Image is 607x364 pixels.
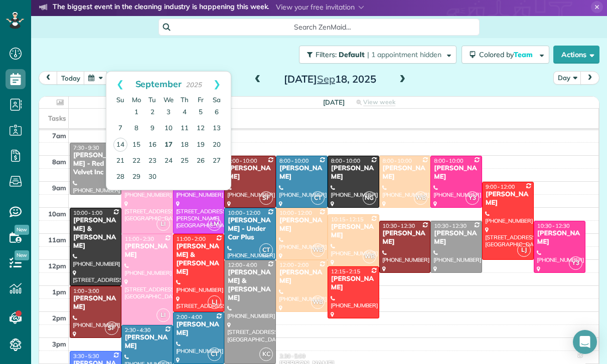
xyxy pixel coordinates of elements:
span: 2pm [52,314,66,322]
span: Colored by [479,50,536,59]
div: [PERSON_NAME] [176,320,222,337]
span: 3pm [52,340,66,348]
div: [PERSON_NAME] [279,164,325,181]
span: 3:30 - 5:00 [279,352,306,359]
span: 9:00 - 12:00 [486,183,515,190]
span: | 1 appointment hidden [367,50,441,59]
span: 2:00 - 4:00 [177,313,203,320]
span: 10:30 - 12:30 [537,222,570,229]
div: [PERSON_NAME] [433,229,479,246]
div: [PERSON_NAME] [382,164,428,181]
a: 8 [128,121,144,137]
div: [PERSON_NAME] [124,242,170,259]
span: 10:15 - 12:15 [331,216,364,223]
span: 2:30 - 4:30 [125,326,151,333]
span: 3:30 - 5:30 [73,352,99,359]
span: 10:30 - 12:30 [434,222,467,229]
a: 30 [144,169,161,185]
span: CT [311,191,325,205]
a: 19 [193,137,209,153]
a: 4 [177,105,193,121]
span: Default [339,50,365,59]
a: 26 [193,153,209,169]
span: CT [259,243,273,257]
div: [PERSON_NAME] [279,216,325,233]
a: 14 [113,138,127,152]
span: SF [259,191,273,205]
div: [PERSON_NAME] - Red Velvet Inc [73,151,118,177]
span: 10:00 - 12:00 [228,209,260,216]
span: 10:00 - 12:00 [279,209,312,216]
div: [PERSON_NAME] - Under Car Plus [227,216,273,242]
span: WB [311,243,325,257]
span: 8:00 - 10:00 [434,157,463,164]
span: WB [363,250,376,263]
span: 7am [52,132,66,140]
div: [PERSON_NAME] [331,275,376,292]
span: Thursday [181,96,189,104]
a: 20 [209,137,225,153]
span: LI [157,308,170,322]
span: 8:00 - 10:00 [383,157,412,164]
span: LJ [517,243,531,257]
a: Next [203,72,231,97]
span: 8:00 - 10:00 [331,157,360,164]
span: View week [363,98,395,106]
a: 10 [161,121,177,137]
span: 8:00 - 10:00 [228,157,257,164]
button: today [57,71,85,85]
div: [PERSON_NAME] [537,229,582,246]
span: Filters: [316,50,337,59]
a: 16 [144,137,161,153]
a: 22 [128,153,144,169]
h2: [DATE] 18, 2025 [267,74,393,85]
span: 11am [48,236,66,244]
span: Friday [198,96,204,104]
div: Open Intercom Messenger [573,330,597,354]
a: 29 [128,169,144,185]
div: [PERSON_NAME] [124,333,170,350]
span: KC [259,347,273,361]
div: [PERSON_NAME] [227,164,273,181]
span: SF [105,321,118,335]
button: Filters: Default | 1 appointment hidden [299,46,457,64]
span: New [15,225,29,235]
a: 18 [177,137,193,153]
span: LM [208,217,221,231]
span: Y3 [466,191,479,205]
button: Colored byTeam [462,46,549,64]
div: [PERSON_NAME] [382,229,428,246]
a: 6 [209,105,225,121]
span: 10:30 - 12:30 [383,222,415,229]
span: Team [514,50,534,59]
a: 5 [193,105,209,121]
a: 24 [161,153,177,169]
a: 12 [193,121,209,137]
span: 10:00 - 1:00 [73,209,102,216]
a: 1 [128,105,144,121]
span: NG [363,191,376,205]
span: 12:00 - 4:00 [228,261,257,268]
span: Sep [317,73,335,85]
a: 27 [209,153,225,169]
span: Tasks [48,114,66,122]
div: [PERSON_NAME] [485,190,531,207]
div: [PERSON_NAME] & [PERSON_NAME] [227,268,273,302]
span: Monday [132,96,141,104]
span: 10am [48,210,66,218]
a: 9 [144,121,161,137]
div: [PERSON_NAME] [73,294,118,311]
button: Day [553,71,581,85]
a: 21 [112,153,128,169]
span: 12pm [48,262,66,270]
span: 7:30 - 9:30 [73,144,99,151]
span: 1pm [52,288,66,296]
span: Tuesday [148,96,156,104]
button: next [580,71,599,85]
span: WB [311,295,325,309]
a: 11 [177,121,193,137]
span: 1:00 - 3:00 [73,287,99,294]
span: New [15,250,29,260]
span: 8:00 - 10:00 [279,157,309,164]
span: Sunday [116,96,124,104]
